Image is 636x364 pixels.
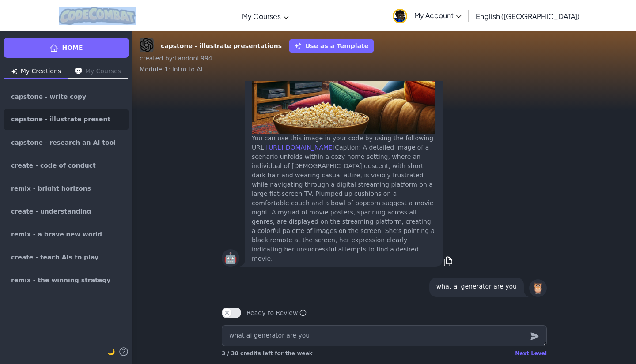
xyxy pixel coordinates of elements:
div: Next Level [515,350,547,357]
a: [URL][DOMAIN_NAME] [266,144,335,151]
span: English ([GEOGRAPHIC_DATA]) [476,11,579,21]
span: create - teach AIs to play [11,254,98,260]
button: My Creations [4,65,68,79]
span: capstone - write copy [11,94,86,100]
button: Use as a Template [289,39,374,53]
span: create - code of conduct [11,162,96,169]
a: remix - a brave new world [4,224,129,245]
span: remix - bright horizons [11,185,91,191]
a: capstone - write copy [4,86,129,107]
a: Home [4,38,129,58]
span: remix - the winning strategy [11,277,110,283]
span: Home [62,43,83,53]
div: Module : 1: Intro to AI [140,65,629,74]
a: English ([GEOGRAPHIC_DATA]) [471,4,584,28]
a: remix - bright horizons [4,178,129,199]
a: My Courses [238,4,293,28]
a: create - understanding [4,201,129,222]
img: Icon [75,68,82,74]
a: My Account [388,2,466,30]
a: create - teach AIs to play [4,247,129,268]
a: capstone - research an AI tool [4,132,129,153]
span: remix - a brave new world [11,231,102,237]
span: create - understanding [11,208,91,214]
span: Ready to Review [246,308,307,317]
div: 🦉 [529,279,547,297]
span: 3 / 30 credits left for the week [222,350,313,356]
img: avatar [393,9,407,23]
button: 🌙 [107,346,115,357]
img: CodeCombat logo [59,7,136,25]
img: DALL-E 3 [140,38,154,52]
span: My Account [414,11,462,20]
img: Icon [11,68,17,74]
a: remix - the winning strategy [4,270,129,291]
strong: capstone - illustrate presentations [161,41,282,51]
button: My Courses [68,65,128,79]
span: 🌙 [107,348,115,355]
span: capstone - illustrate presentations [11,116,114,123]
span: created by : LandonL994 [140,55,212,62]
div: You can use this image in your code by using the following URL: Caption: A detailed image of a sc... [252,134,435,263]
span: capstone - research an AI tool [11,139,116,146]
div: 🤖 [222,249,239,267]
span: My Courses [242,11,281,21]
a: capstone - illustrate presentations [4,109,129,130]
a: create - code of conduct [4,155,129,176]
p: what ai generator are you [436,281,517,292]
